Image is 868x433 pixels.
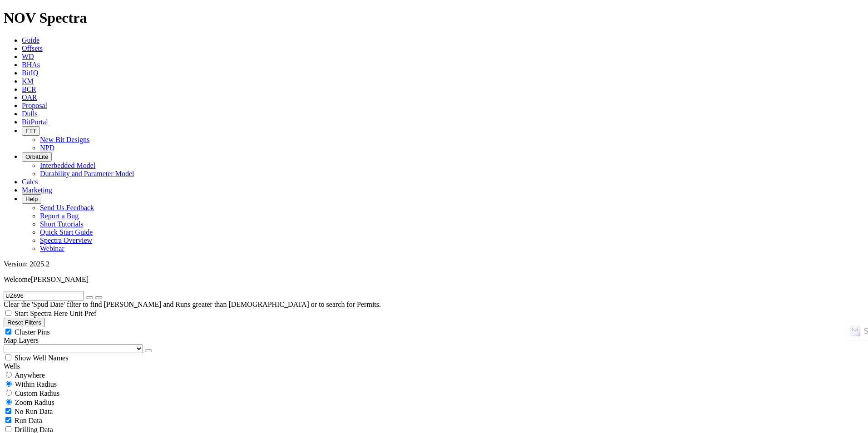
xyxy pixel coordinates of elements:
[22,36,39,44] a: Guide
[4,300,381,308] span: Clear the 'Spud Date' filter to find [PERSON_NAME] and Runs greater than [DEMOGRAPHIC_DATA] or to...
[22,152,52,162] button: OrbitLite
[22,186,52,194] a: Marketing
[15,380,57,388] span: Within Radius
[25,153,48,160] span: OrbitLite
[25,128,36,134] span: FTT
[15,408,53,415] span: No Run Data
[15,354,68,362] span: Show Well Names
[4,291,84,300] input: Search
[40,245,64,252] a: Webinar
[40,236,92,244] a: Spectra Overview
[22,178,38,186] a: Calcs
[22,53,34,60] a: WD
[5,310,11,316] input: Start Spectra Here
[22,126,40,136] button: FTT
[22,110,38,118] a: Dulls
[15,417,42,424] span: Run Data
[4,260,864,268] div: Version: 2025.2
[4,10,864,26] h1: NOV Spectra
[40,228,93,236] a: Quick Start Guide
[4,336,39,344] span: Map Layers
[4,276,864,284] p: Welcome
[15,389,59,397] span: Custom Radius
[40,136,89,143] a: New Bit Designs
[15,310,68,317] span: Start Spectra Here
[31,276,89,283] span: [PERSON_NAME]
[15,328,50,336] span: Cluster Pins
[22,44,43,52] a: Offsets
[22,194,41,204] button: Help
[22,69,38,77] a: BitIQ
[4,362,864,370] div: Wells
[69,310,96,317] span: Unit Pref
[22,61,40,69] a: BHAs
[40,170,134,177] a: Durability and Parameter Model
[15,399,54,406] span: Zoom Radius
[22,85,36,93] a: BCR
[22,93,37,101] a: OAR
[22,77,34,85] a: KM
[40,144,54,152] a: NPD
[22,118,48,126] a: BitPortal
[4,318,45,327] button: Reset Filters
[40,204,94,212] a: Send Us Feedback
[15,371,45,379] span: Anywhere
[22,102,47,109] a: Proposal
[40,212,79,220] a: Report a Bug
[25,196,38,202] span: Help
[40,162,95,169] a: Interbedded Model
[40,220,84,228] a: Short Tutorials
